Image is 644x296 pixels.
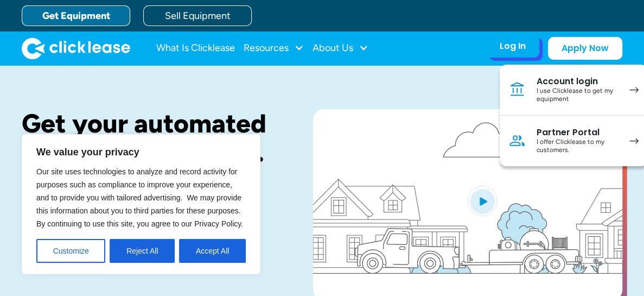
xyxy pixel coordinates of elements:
img: Person icon [508,132,526,149]
div: Partner Portal [537,127,619,138]
div: Log In [500,41,526,52]
div: About Us [313,37,368,59]
div: Account login [537,76,619,87]
a: What Is Clicklease [156,37,235,59]
div: Resources [244,37,304,59]
a: home [22,37,130,59]
span: Our site uses technologies to analyze and record activity for purposes such as compliance to impr... [36,167,243,228]
h1: Get your automated decision in seconds. [22,109,278,167]
div: I offer Clicklease to my customers. [537,138,619,155]
a: Get Equipment [22,5,130,26]
button: Reject All [110,239,175,263]
img: Blue play button logo on a light blue circular background [468,186,497,216]
img: Clicklease logo [22,37,130,59]
img: arrow [629,138,639,144]
p: We value your privacy [36,146,246,159]
div: I use Clicklease to get my equipment [537,87,619,104]
img: Bank icon [508,81,526,98]
img: arrow [629,87,639,93]
a: Apply Now [548,37,622,60]
button: Customize [36,239,105,263]
a: Sell Equipment [143,5,252,26]
button: Accept All [179,239,246,263]
div: We value your privacy [22,134,260,274]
